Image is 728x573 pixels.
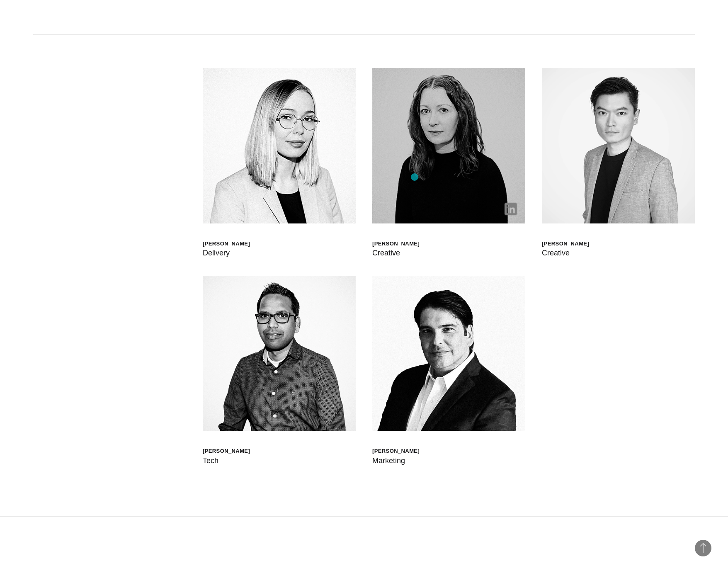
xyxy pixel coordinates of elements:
div: Creative [372,247,420,259]
div: [PERSON_NAME] [203,447,250,454]
button: Back to Top [695,540,711,556]
div: [PERSON_NAME] [203,240,250,247]
div: Creative [542,247,589,259]
img: Daniel Ng [542,68,695,223]
div: Tech [203,455,250,466]
div: Delivery [203,247,250,259]
img: Mauricio Sauma [372,276,525,431]
img: linkedin-born.png [505,203,517,215]
img: Santhana Krishnan [203,276,356,431]
img: Jen Higgins [372,68,525,223]
div: [PERSON_NAME] [372,240,420,247]
div: [PERSON_NAME] [542,240,589,247]
img: Walt Drkula [203,68,356,223]
div: [PERSON_NAME] [372,447,420,454]
div: Marketing [372,455,420,466]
